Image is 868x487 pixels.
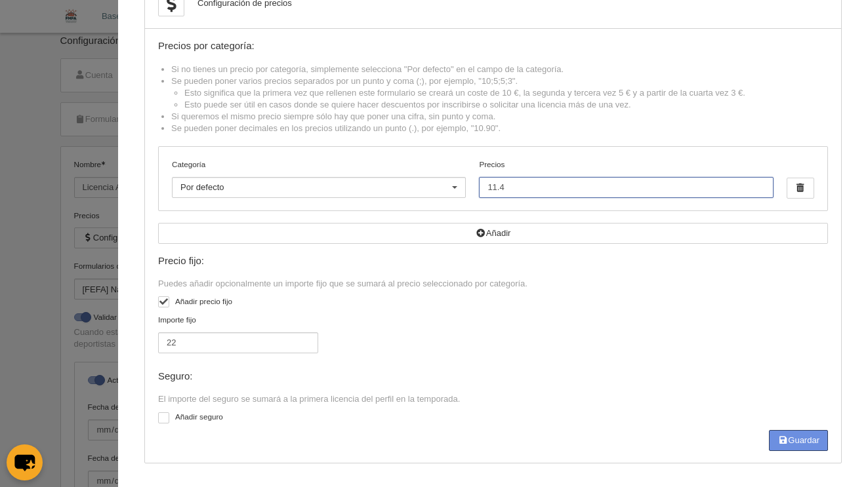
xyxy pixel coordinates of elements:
[158,393,828,405] div: El importe del seguro se sumará a la primera licencia del perfil en la temporada.
[769,430,828,451] button: Guardar
[158,314,318,353] label: Importe fijo
[180,182,224,192] span: Por defecto
[158,41,828,52] div: Precios por categoría:
[479,159,773,198] label: Precios
[184,87,828,99] li: Esto significa que la primera vez que rellenen este formulario se creará un coste de 10 €, la seg...
[171,64,828,75] li: Si no tienes un precio por categoría, simplemente selecciona "Por defecto" en el campo de la cate...
[158,296,828,311] label: Añadir precio fijo
[171,111,828,123] li: Si queremos el mismo precio siempre sólo hay que poner una cifra, sin punto y coma.
[158,256,828,267] div: Precio fijo:
[171,123,828,134] li: Se pueden poner decimales en los precios utilizando un punto (.), por ejemplo, "10.90".
[158,411,828,426] label: Añadir seguro
[158,223,828,244] button: Añadir
[158,371,828,382] div: Seguro:
[7,444,43,480] button: chat-button
[158,332,318,353] input: Importe fijo
[184,99,828,111] li: Esto puede ser útil en casos donde se quiere hacer descuentos por inscribirse o solicitar una lic...
[158,278,828,290] div: Puedes añadir opcionalmente un importe fijo que se sumará al precio seleccionado por categoría.
[479,177,773,198] input: Precios
[172,159,466,170] label: Categoría
[171,75,828,111] li: Se pueden poner varios precios separados por un punto y coma (;), por ejemplo, "10;5;5;3".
